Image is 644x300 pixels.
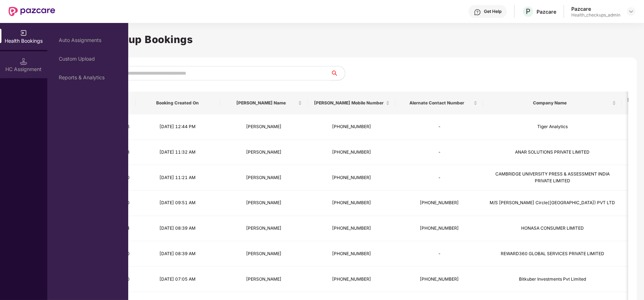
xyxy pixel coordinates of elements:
td: [PHONE_NUMBER] [308,241,395,267]
span: Company Name [489,100,611,106]
th: Booker Mobile Number [308,92,395,114]
td: [PHONE_NUMBER] [308,140,395,165]
td: - [395,241,483,267]
td: [PERSON_NAME] [220,114,308,140]
td: [PERSON_NAME] [220,216,308,242]
td: Tiger Analytics [483,114,622,140]
td: ANAR SOLUTIONS PRIVATE LIMITED [483,140,622,165]
td: [PHONE_NUMBER] [308,165,395,191]
div: Health_checkups_admin [571,12,620,18]
td: [PHONE_NUMBER] [395,267,483,292]
th: Booking Created On [135,92,220,114]
td: [PERSON_NAME] [220,241,308,267]
td: [PERSON_NAME] [220,140,308,165]
td: [DATE] 08:39 AM [135,241,220,267]
span: [PERSON_NAME] Mobile Number [313,100,384,106]
span: search [330,70,345,76]
div: Custom Upload [59,56,117,62]
td: Bitkuber Investments Pvt Limited [483,267,622,292]
td: - [395,165,483,191]
div: Auto Assignments [59,37,117,43]
td: [DATE] 07:05 AM [135,267,220,292]
div: Get Help [484,9,501,14]
th: Booker Name [220,92,308,114]
td: HONASA CONSUMER LIMITED [483,216,622,242]
img: svg+xml;base64,PHN2ZyB3aWR0aD0iMjAiIGhlaWdodD0iMjAiIHZpZXdCb3g9IjAgMCAyMCAyMCIgZmlsbD0ibm9uZSIgeG... [20,29,27,37]
img: svg+xml;base64,PHN2ZyB3aWR0aD0iMTQuNSIgaGVpZ2h0PSIxNC41IiB2aWV3Qm94PSIwIDAgMTYgMTYiIGZpbGw9Im5vbm... [20,58,27,65]
button: search [330,66,345,80]
img: New Pazcare Logo [9,7,55,16]
td: [PERSON_NAME] [220,191,308,216]
td: [PHONE_NUMBER] [308,191,395,216]
span: Alernate Contact Number [401,100,472,106]
td: REWARD360 GLOBAL SERVICES PRIVATE LIMITED [483,241,622,267]
td: [DATE] 09:51 AM [135,191,220,216]
span: P [526,7,530,16]
td: [DATE] 11:21 AM [135,165,220,191]
td: [DATE] 12:44 PM [135,114,220,140]
th: Company Name [483,92,622,114]
td: [PHONE_NUMBER] [395,191,483,216]
div: Pazcare [571,5,620,12]
td: [PHONE_NUMBER] [308,114,395,140]
th: Alernate Contact Number [395,92,483,114]
div: Pazcare [537,8,556,15]
td: [DATE] 11:32 AM [135,140,220,165]
td: M/S [PERSON_NAME] Circle([GEOGRAPHIC_DATA]) PVT LTD [483,191,622,216]
img: svg+xml;base64,PHN2ZyBpZD0iSGVscC0zMngzMiIgeG1sbnM9Imh0dHA6Ly93d3cudzMub3JnLzIwMDAvc3ZnIiB3aWR0aD... [474,9,481,16]
td: [PHONE_NUMBER] [308,267,395,292]
td: - [395,114,483,140]
td: - [395,140,483,165]
span: [PERSON_NAME] Name [226,100,297,106]
td: [PERSON_NAME] [220,165,308,191]
td: [DATE] 08:39 AM [135,216,220,242]
img: svg+xml;base64,PHN2ZyBpZD0iRHJvcGRvd24tMzJ4MzIiIHhtbG5zPSJodHRwOi8vd3d3LnczLm9yZy8yMDAwL3N2ZyIgd2... [628,9,634,14]
div: Reports & Analytics [59,75,117,80]
td: [PHONE_NUMBER] [395,216,483,242]
td: [PERSON_NAME] [220,267,308,292]
td: CAMBRIDGE UNIVERSITY PRESS & ASSESSMENT INDIA PRIVATE LIMITED [483,165,622,191]
td: [PHONE_NUMBER] [308,216,395,242]
h1: Health Checkup Bookings [59,32,633,47]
